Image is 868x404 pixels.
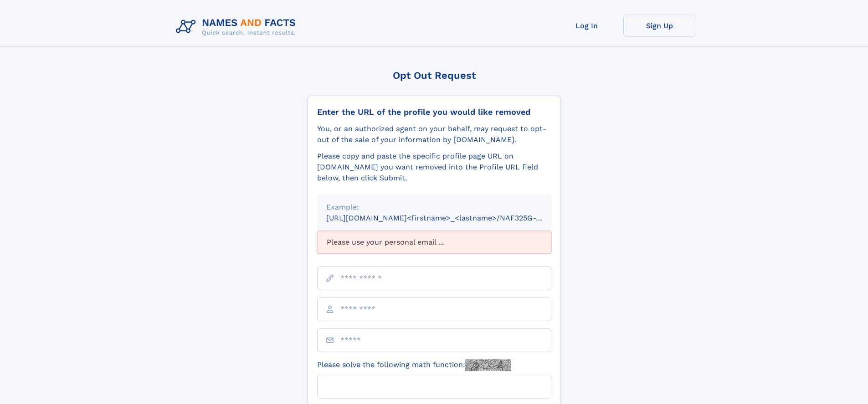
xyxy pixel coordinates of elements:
div: Please use your personal email ... [317,231,551,254]
div: Please copy and paste the specific profile page URL on [DOMAIN_NAME] you want removed into the Pr... [317,151,551,184]
img: Logo Names and Facts [172,15,303,39]
a: Log In [550,15,623,37]
div: Example: [326,202,542,213]
label: Please solve the following math function: [317,359,511,371]
small: [URL][DOMAIN_NAME]<firstname>_<lastname>/NAF325G-xxxxxxxx [326,214,569,222]
div: You, or an authorized agent on your behalf, may request to opt-out of the sale of your informatio... [317,123,551,145]
div: Enter the URL of the profile you would like removed [317,107,551,117]
a: Sign Up [623,15,696,37]
div: Opt Out Request [308,70,561,81]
